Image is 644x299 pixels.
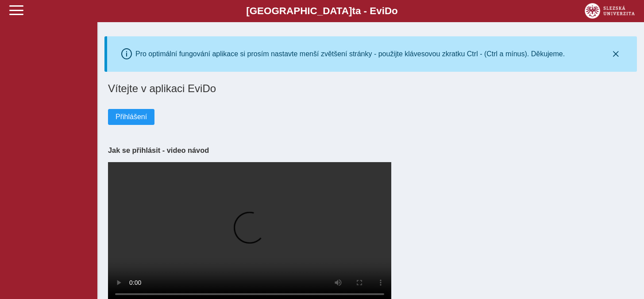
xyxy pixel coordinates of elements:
h3: Jak se přihlásit - video návod [108,146,633,155]
button: Přihlášení [108,109,154,125]
span: o [392,5,398,16]
img: logo_web_su.png [585,3,635,19]
h1: Vítejte v aplikaci EviDo [108,82,633,95]
span: D [385,5,392,16]
div: Pro optimální fungování aplikace si prosím nastavte menší zvětšení stránky - použijte klávesovou ... [135,50,565,58]
span: t [352,5,355,16]
b: [GEOGRAPHIC_DATA] a - Evi [27,5,617,17]
span: Přihlášení [116,113,147,121]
